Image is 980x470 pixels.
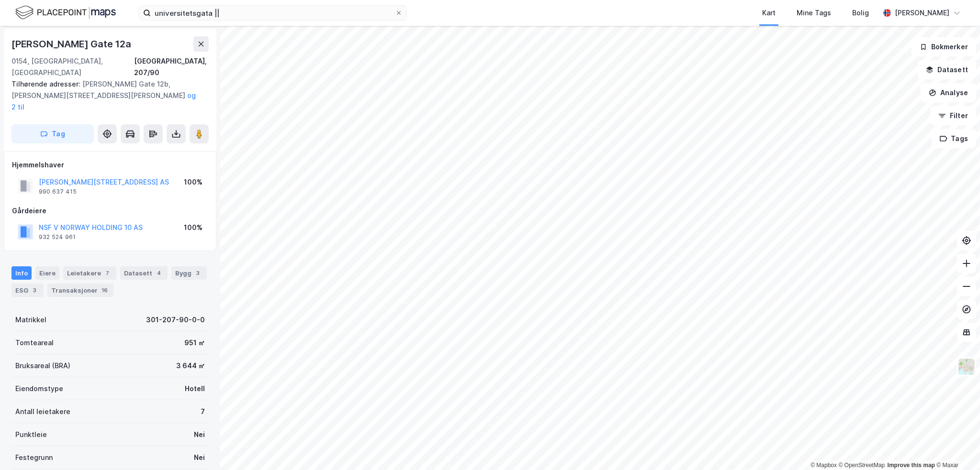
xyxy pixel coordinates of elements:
div: 3 [193,268,203,278]
img: logo.f888ab2527a4732fd821a326f86c7f29.svg [15,4,116,21]
button: Tags [932,129,976,148]
div: Matrikkel [15,314,46,326]
div: Kontrollprogram for chat [932,424,980,470]
div: 16 [100,285,110,295]
a: Mapbox [811,462,837,469]
div: Bolig [852,7,869,19]
div: Bygg [171,266,207,280]
div: Transaksjoner [47,284,113,297]
div: Datasett [120,266,168,280]
div: Hotell [185,383,205,394]
div: Nei [194,429,205,440]
div: Tomteareal [15,337,54,349]
div: [PERSON_NAME] Gate 12b, [PERSON_NAME][STREET_ADDRESS][PERSON_NAME] [11,78,201,113]
div: Kart [762,7,776,19]
button: Filter [930,106,976,125]
div: 3 [30,285,40,295]
div: Antall leietakere [15,406,70,417]
div: 990 637 415 [39,188,77,196]
div: 3 644 ㎡ [176,360,205,372]
button: Analyse [921,83,976,102]
input: Søk på adresse, matrikkel, gårdeiere, leietakere eller personer [151,6,395,20]
div: 0154, [GEOGRAPHIC_DATA], [GEOGRAPHIC_DATA] [11,55,134,78]
div: Eiendomstype [15,383,63,394]
div: 951 ㎡ [184,337,205,349]
div: 7 [103,268,113,278]
span: Tilhørende adresser: [11,80,82,88]
a: Improve this map [888,462,935,469]
div: 301-207-90-0-0 [146,314,205,326]
div: Info [11,266,32,280]
button: Bokmerker [912,37,976,56]
div: Mine Tags [797,7,831,19]
div: 4 [154,268,164,278]
button: Datasett [918,60,976,79]
iframe: Chat Widget [932,424,980,470]
div: Nei [194,452,205,463]
div: Festegrunn [15,452,53,463]
div: [PERSON_NAME] [895,7,949,19]
div: Punktleie [15,429,47,440]
div: Bruksareal (BRA) [15,360,70,372]
div: Hjemmelshaver [12,159,208,171]
div: [PERSON_NAME] Gate 12a [11,36,133,52]
button: Tag [11,124,94,143]
div: ESG [11,284,44,297]
a: OpenStreetMap [839,462,885,469]
div: Gårdeiere [12,205,208,217]
div: Eiere [35,266,59,280]
div: Leietakere [63,266,116,280]
div: 932 524 961 [39,233,76,241]
div: [GEOGRAPHIC_DATA], 207/90 [134,55,209,78]
img: Z [957,358,976,376]
div: 100% [184,222,203,233]
div: 7 [201,406,205,417]
div: 100% [184,176,203,188]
